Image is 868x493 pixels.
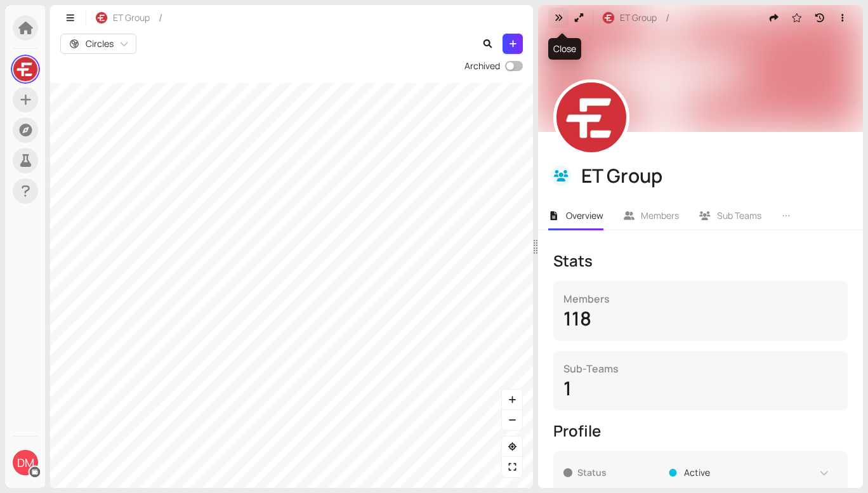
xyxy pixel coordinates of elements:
[566,209,603,221] span: Overview
[717,209,761,221] span: Sub Teams
[13,57,37,81] img: LsfHRQdbm8.jpeg
[548,38,581,60] div: Close
[563,361,838,376] div: Sub-Teams
[684,466,710,480] span: Active
[577,466,659,480] span: Status
[86,37,114,51] span: Circles
[563,306,838,331] div: 118
[113,11,150,25] span: ET Group
[641,209,679,221] span: Members
[556,82,626,152] img: sxiwkZVnJ8.jpeg
[96,12,107,23] img: r-RjKx4yED.jpeg
[464,59,500,73] div: Archived
[596,8,663,28] button: ET Group
[17,450,34,475] span: DM
[89,8,156,28] button: ET Group
[603,12,614,23] img: r-RjKx4yED.jpeg
[563,291,838,306] div: Members
[553,421,848,441] div: Profile
[620,11,657,25] span: ET Group
[581,164,845,188] div: ET Group
[563,376,838,400] div: 1
[782,211,791,220] span: ellipsis
[553,251,848,271] div: Stats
